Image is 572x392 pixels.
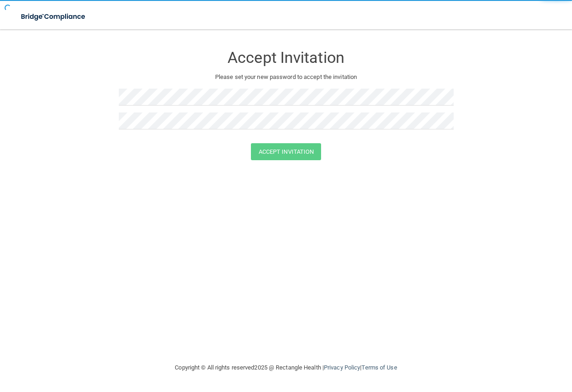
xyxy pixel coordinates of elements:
[119,49,454,66] h3: Accept Invitation
[361,364,397,371] a: Terms of Use
[126,72,447,83] p: Please set your new password to accept the invitation
[14,7,94,26] img: bridge_compliance_login_screen.278c3ca4.svg
[324,364,360,371] a: Privacy Policy
[251,143,322,160] button: Accept Invitation
[119,353,454,382] div: Copyright © All rights reserved 2025 @ Rectangle Health | |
